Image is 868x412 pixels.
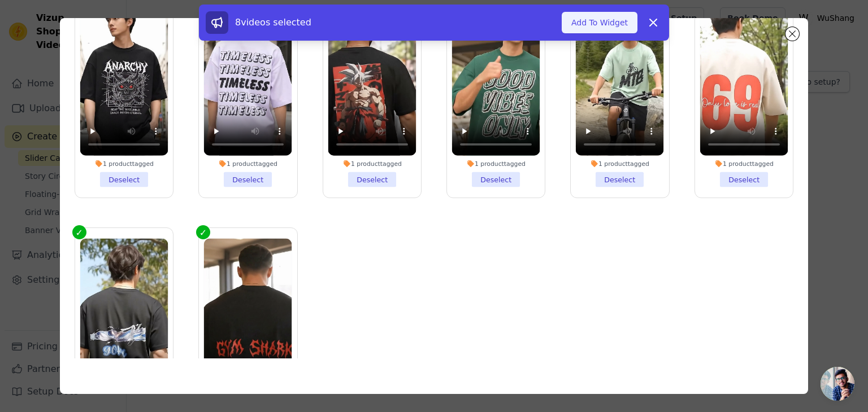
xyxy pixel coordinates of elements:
div: 1 product tagged [700,160,788,168]
div: 1 product tagged [204,160,292,168]
div: 1 product tagged [452,160,540,168]
div: 1 product tagged [80,160,168,168]
span: 8 videos selected [235,17,311,28]
div: Open chat [821,367,854,401]
div: 1 product tagged [328,160,416,168]
div: 1 product tagged [576,160,664,168]
button: Add To Widget [562,12,637,33]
